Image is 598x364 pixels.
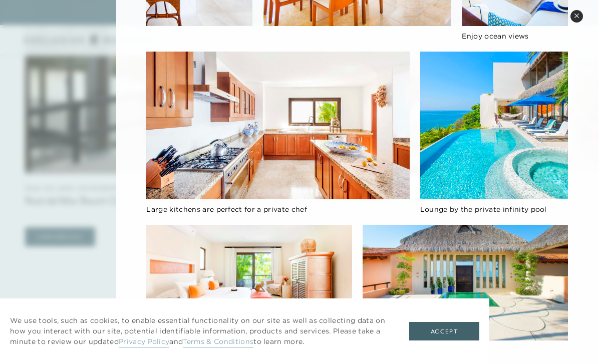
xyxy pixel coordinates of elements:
[183,337,253,347] a: Terms & Conditions
[119,337,169,347] a: Privacy Policy
[420,205,547,214] span: Lounge by the private infinity pool
[10,315,389,347] p: We use tools, such as cookies, to enable essential functionality on our site as well as collectin...
[146,205,307,214] span: Large kitchens are perfect for a private chef
[409,322,479,341] button: Accept
[462,32,528,41] span: Enjoy ocean views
